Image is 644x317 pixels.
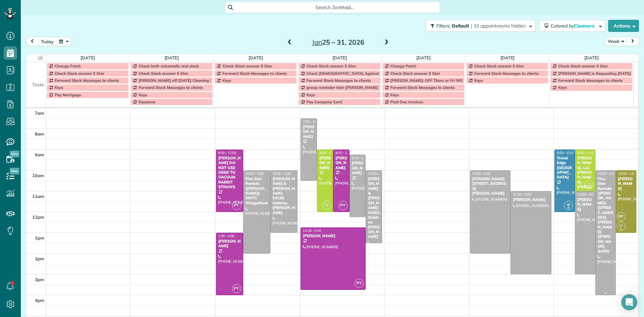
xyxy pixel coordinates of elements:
[332,55,347,60] a: [DATE]
[621,294,637,310] div: Open Intercom Messenger
[26,37,39,46] button: prev
[322,201,331,210] span: CF
[436,23,450,29] span: Filters:
[617,225,625,232] small: 1
[139,92,147,97] span: Keys
[335,151,354,155] span: 9:00 - 12:00
[474,71,539,76] span: Forward Slack Messages to clients
[474,63,524,68] span: Check Slack answer 5 Star
[513,192,531,197] span: 11:00 - 3:00
[35,235,44,241] span: 1pm
[303,228,321,233] span: 12:45 - 3:45
[222,78,231,83] span: Keys
[35,298,44,303] span: 4pm
[472,176,509,196] div: [PERSON_NAME] [STREET_ADDRESS][PERSON_NAME]
[577,192,595,197] span: 11:00 - 3:00
[577,156,593,199] div: [PERSON_NAME], LLC [PERSON_NAME] - [PERSON_NAME], Llc
[618,171,636,176] span: 10:00 - 1:00
[425,20,536,32] button: Filters: Default | 10 appointments hidden
[416,55,431,60] a: [DATE]
[249,55,263,60] a: [DATE]
[422,20,536,32] a: Filters: Default | 10 appointments hidden
[577,151,595,155] span: 9:00 - 11:00
[390,99,423,104] span: Past Due Invoices
[35,256,44,261] span: 2pm
[597,176,614,254] div: Five Star Rentals ([PERSON_NAME]) [STREET_ADDRESS][PERSON_NAME] ([PERSON_NAME] GATE)
[319,151,337,155] span: 9:00 - 12:00
[139,99,155,104] span: Keystone
[471,23,526,29] span: | 10 appointments hidden
[368,176,380,239] div: [PERSON_NAME] & [PERSON_NAME] 54302 Oaktree [PERSON_NAME]
[10,151,19,157] span: New
[307,63,356,68] span: Check Slack answer 5 Star
[551,23,597,29] span: Colored by
[584,55,599,60] a: [DATE]
[564,205,573,211] small: 6
[273,171,291,176] span: 10:00 - 1:00
[232,201,241,210] span: PY
[567,203,571,206] span: AR
[312,38,322,46] span: Jan
[390,78,472,83] span: [PERSON_NAME]: OFF Thurs or Fri WEEKLY
[390,85,455,90] span: Forward Slack Messages to clients
[307,85,378,90] span: group reminder text: [PERSON_NAME]
[618,176,634,191] div: [PERSON_NAME]
[55,78,119,83] span: Forward Slack Messages to clients
[55,63,81,68] span: Change Patch
[55,92,81,97] span: Pay Mortgage
[55,85,63,90] span: Keys
[352,156,370,160] span: 9:15 - 12:15
[32,173,44,178] span: 10am
[352,161,364,175] div: [PERSON_NAME]
[303,124,315,139] div: [PERSON_NAME]
[35,110,44,116] span: 7am
[452,23,470,29] span: Default
[574,23,595,29] span: Cleaners
[32,194,44,199] span: 11am
[390,92,399,97] span: Keys
[139,71,188,76] span: Check Slack answer 5 Star
[558,85,567,90] span: Keys
[626,37,639,46] button: next
[222,71,287,76] span: Forward Slack Messages to clients
[319,156,331,170] div: [PERSON_NAME]
[598,171,616,176] span: 10:00 - 4:00
[368,171,386,176] span: 10:00 - 1:30
[619,223,623,227] span: CG
[335,156,347,170] div: [PERSON_NAME]
[616,212,626,221] span: RP
[218,156,241,190] div: [PERSON_NAME] DO NOT USE OREK TO VACUUM RABBIT STRAWS
[35,277,44,282] span: 3pm
[303,233,364,238] div: [PERSON_NAME]
[558,78,623,83] span: Forward Slack Messages to clients
[355,279,364,288] span: PY
[139,63,199,68] span: Check both voicemails and slack
[222,63,272,68] span: Check Slack answer 5 Star
[557,151,575,155] span: 9:00 - 12:00
[474,78,483,83] span: Keys
[139,78,231,83] span: [PERSON_NAME] off [DATE] Cleaning Restaurant
[296,39,380,46] h2: 25 – 31, 2026
[38,37,57,46] button: today
[272,176,296,215] div: [PERSON_NAME] & [PERSON_NAME] 54236 Oaktree [PERSON_NAME]
[577,197,593,212] div: [PERSON_NAME]
[584,180,593,189] span: CF
[307,78,371,83] span: Forward Slack Messages to clients
[307,92,315,97] span: Keys
[80,55,95,60] a: [DATE]
[35,131,44,137] span: 8am
[218,234,234,238] span: 1:00 - 4:00
[218,239,241,249] div: [PERSON_NAME]
[35,152,44,157] span: 9am
[307,99,342,104] span: Pay Company Card
[539,20,605,32] button: Colored byCleaners
[10,168,19,174] span: New
[558,63,608,68] span: Check Slack answer 5 Star
[246,171,264,176] span: 10:00 - 2:00
[556,156,573,180] div: Travel Edge [GEOGRAPHIC_DATA]
[218,151,236,155] span: 9:00 - 12:00
[307,71,404,76] span: Check [DEMOGRAPHIC_DATA] Against Spreadsheet
[472,171,490,176] span: 10:00 - 2:00
[605,37,627,46] button: Week
[513,197,549,202] div: [PERSON_NAME]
